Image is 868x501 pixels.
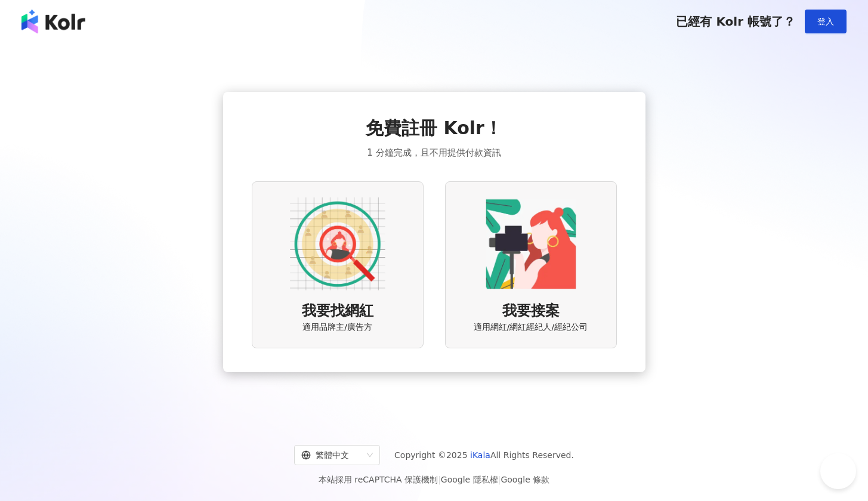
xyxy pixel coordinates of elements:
[470,450,490,460] a: iKala
[21,10,85,33] img: logo
[394,448,574,462] span: Copyright © 2025 All Rights Reserved.
[502,301,560,321] span: 我要接案
[302,321,372,333] span: 適用品牌主/廣告方
[367,146,501,160] span: 1 分鐘完成，且不用提供付款資訊
[501,475,549,484] a: Google 條款
[438,475,441,484] span: |
[319,472,549,487] span: 本站採用 reCAPTCHA 保護機制
[474,321,588,333] span: 適用網紅/網紅經紀人/經紀公司
[441,475,498,484] a: Google 隱私權
[366,116,502,141] span: 免費註冊 Kolr！
[820,453,856,489] iframe: Help Scout Beacon - Open
[302,301,373,321] span: 我要找網紅
[498,475,501,484] span: |
[805,10,847,33] button: 登入
[301,446,362,465] div: 繁體中文
[483,196,579,292] img: KOL identity option
[676,14,795,29] span: 已經有 Kolr 帳號了？
[817,17,834,26] span: 登入
[290,196,385,292] img: AD identity option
